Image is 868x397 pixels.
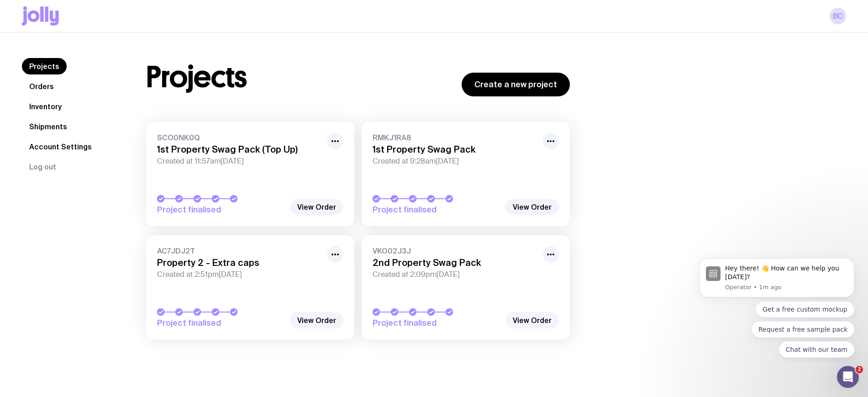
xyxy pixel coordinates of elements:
[685,250,868,363] iframe: Intercom notifications message
[505,312,559,328] a: View Order
[157,157,321,166] span: Created at 11:57am[DATE]
[22,98,69,115] a: Inventory
[157,246,321,255] span: AC7JDJ2T
[157,270,321,279] span: Created at 2:51pm[DATE]
[373,144,537,155] h3: 1st Property Swag Pack
[373,270,537,279] span: Created at 2:09pm[DATE]
[157,318,285,328] span: Project finalised
[373,246,537,255] span: VKO02J3J
[373,318,500,328] span: Project finalised
[22,159,63,175] button: Log out
[373,257,537,268] h3: 2nd Property Swag Pack
[22,118,74,135] a: Shipments
[505,199,559,215] a: View Order
[373,204,500,215] span: Project finalised
[146,235,354,339] a: AC7JDJ2TProperty 2 - Extra capsCreated at 2:51pm[DATE]Project finalised
[362,122,570,226] a: RMKJ1RA81st Property Swag PackCreated at 9:28am[DATE]Project finalised
[830,8,846,24] a: BC
[157,257,321,268] h3: Property 2 - Extra caps
[290,312,343,328] a: View Order
[146,63,247,92] h1: Projects
[157,204,285,215] span: Project finalised
[362,235,570,339] a: VKO02J3J2nd Property Swag PackCreated at 2:09pm[DATE]Project finalised
[462,73,570,96] a: Create a new project
[157,133,321,142] span: SCO0NK0Q
[837,366,859,388] iframe: Intercom live chat
[290,199,343,215] a: View Order
[373,133,537,142] span: RMKJ1RA8
[373,157,537,166] span: Created at 9:28am[DATE]
[22,58,67,74] a: Projects
[22,78,61,95] a: Orders
[856,366,863,373] span: 2
[22,138,99,155] a: Account Settings
[157,144,321,155] h3: 1st Property Swag Pack (Top Up)
[146,122,354,226] a: SCO0NK0Q1st Property Swag Pack (Top Up)Created at 11:57am[DATE]Project finalised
